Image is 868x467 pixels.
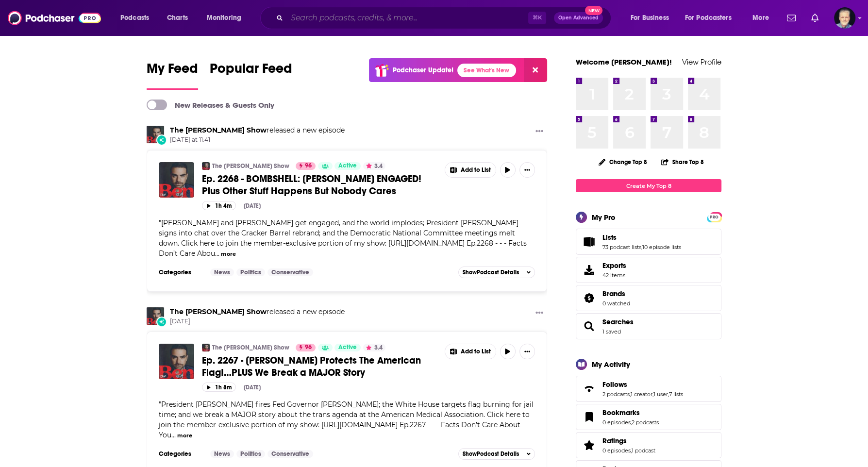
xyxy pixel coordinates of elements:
span: Bookmarks [602,408,640,417]
input: Search podcasts, credits, & more... [287,10,528,26]
a: 2 podcasts [632,419,659,426]
span: Podcasts [120,11,149,25]
span: Brands [576,285,721,311]
a: Active [334,162,361,170]
a: Ep. 2268 - BOMBSHELL: [PERSON_NAME] ENGAGED! Plus Other Stuff Happens But Nobody Cares [202,173,438,197]
a: 96 [296,162,316,170]
button: ShowPodcast Details [458,267,535,278]
button: open menu [200,10,254,26]
a: Politics [236,268,265,276]
a: Show notifications dropdown [807,10,822,26]
div: Search podcasts, credits, & more... [269,7,620,29]
span: 42 items [602,272,626,279]
a: Welcome [PERSON_NAME]! [576,57,672,67]
a: The Ben Shapiro Show [170,126,267,134]
a: Ep. 2267 - [PERSON_NAME] Protects The American Flag!…PLUS We Break a MAJOR Story [202,354,438,379]
button: open menu [679,10,746,26]
div: My Activity [592,360,630,369]
a: The Ben Shapiro Show [147,126,164,143]
span: Show Podcast Details [463,269,519,276]
span: PRO [708,214,720,221]
a: 1 creator [631,391,652,398]
a: Brands [579,291,599,305]
a: Searches [602,317,634,326]
button: open menu [746,10,781,26]
div: [DATE] [244,384,261,391]
div: New Episode [156,317,167,327]
span: Ep. 2267 - [PERSON_NAME] Protects The American Flag!…PLUS We Break a MAJOR Story [202,354,421,379]
button: Show More Button [532,307,547,319]
a: My Feed [147,60,198,90]
span: For Business [631,11,669,25]
a: Exports [576,257,721,283]
a: 1 podcast [632,447,655,454]
a: 1 user [653,391,668,398]
button: more [221,250,236,258]
a: 10 episode lists [642,244,681,250]
button: 1h 8m [202,383,236,392]
span: 96 [305,343,312,352]
span: , [631,447,632,454]
button: Show profile menu [834,7,855,29]
button: ShowPodcast Details [458,448,535,460]
button: 1h 4m [202,201,236,210]
button: Share Top 8 [661,152,704,171]
span: For Podcasters [685,11,732,25]
a: 0 episodes [602,447,631,454]
a: Show notifications dropdown [783,10,800,26]
button: more [177,432,192,440]
span: Monitoring [207,11,241,25]
span: Logged in as JonesLiterary [834,7,855,29]
a: 7 lists [669,391,683,398]
a: 1 saved [602,328,621,335]
span: President [PERSON_NAME] fires Fed Governor [PERSON_NAME]; the White House targets flag burning fo... [159,400,534,439]
a: The Ben Shapiro Show [170,307,267,316]
img: The Ben Shapiro Show [202,344,210,351]
a: Active [334,344,361,351]
a: Conservative [267,450,313,458]
span: [DATE] at 11:41 [170,136,345,144]
span: Open Advanced [558,16,599,20]
img: Ep. 2268 - BOMBSHELL: Taylor Swift ENGAGED! Plus Other Stuff Happens But Nobody Cares [159,162,194,198]
a: Searches [579,319,599,333]
a: Politics [236,450,265,458]
img: The Ben Shapiro Show [147,307,164,325]
span: , [641,244,642,250]
a: Lists [602,233,681,242]
h3: Categories [159,268,202,276]
span: Charts [167,11,188,25]
a: Follows [579,382,599,396]
span: Searches [576,313,721,339]
a: Bookmarks [602,408,659,417]
a: 2 podcasts [602,391,630,398]
a: Follows [602,380,683,389]
h3: Categories [159,450,202,458]
a: 73 podcast lists [602,244,641,250]
a: Ratings [579,438,599,452]
a: Create My Top 8 [576,179,721,192]
span: Show Podcast Details [463,450,519,457]
button: Show More Button [445,344,496,359]
a: Lists [579,235,599,249]
p: Podchaser Update! [393,66,453,74]
button: Show More Button [519,344,535,359]
button: 3.4 [363,162,385,170]
a: Ratings [602,436,655,445]
span: Active [338,161,357,171]
button: Show More Button [532,126,547,138]
button: open menu [624,10,681,26]
a: News [210,268,234,276]
span: , [631,419,632,426]
span: Ratings [576,432,721,458]
a: 0 watched [602,300,630,307]
span: Popular Feed [210,60,292,83]
img: The Ben Shapiro Show [202,162,210,170]
button: Open AdvancedNew [554,12,603,24]
span: Follows [576,376,721,402]
button: Show More Button [445,163,496,177]
span: [DATE] [170,317,345,326]
span: " [159,218,527,258]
